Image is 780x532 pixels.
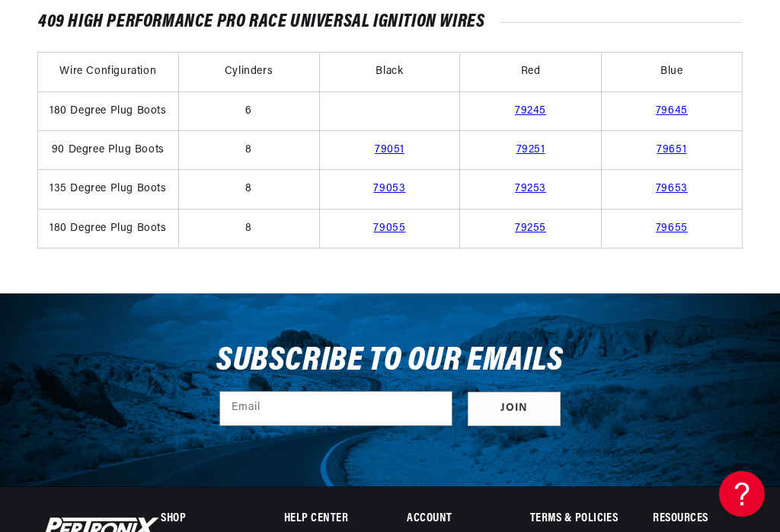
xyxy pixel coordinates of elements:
[460,53,601,91] td: Red
[516,144,545,155] a: 79251
[656,223,688,234] a: 79655
[656,105,688,117] a: 79645
[38,14,742,30] h2: 409 High Performance Pro Race Universal Ignition Wires
[515,223,546,234] a: 79255
[38,91,178,130] td: 180 Degree Plug Boots
[178,209,319,248] td: 8
[601,53,742,91] td: Blue
[656,183,688,194] a: 79653
[515,183,546,194] a: 79253
[375,144,404,155] a: 79051
[178,170,319,209] td: 8
[38,170,178,209] td: 135 Degree Plug Boots
[38,131,178,170] td: 90 Degree Plug Boots
[319,53,460,91] td: Black
[38,209,178,248] td: 180 Degree Plug Boots
[38,53,178,91] td: Wire Configuration
[657,144,686,155] a: 79651
[216,347,564,376] h3: Subscribe to our emails
[178,53,319,91] td: Cylinders
[178,91,319,130] td: 6
[178,131,319,170] td: 8
[515,105,546,117] a: 79245
[373,183,405,194] a: 79053
[220,392,452,425] input: Email
[373,223,405,234] a: 79055
[468,392,561,426] button: Subscribe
